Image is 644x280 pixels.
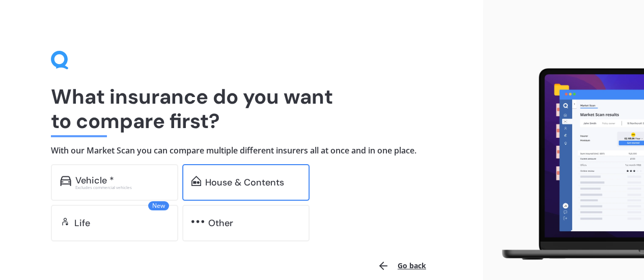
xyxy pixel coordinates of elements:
div: Excludes commercial vehicles [75,185,169,190]
div: House & Contents [205,177,284,188]
div: Life [74,218,90,228]
img: car.f15378c7a67c060ca3f3.svg [60,176,71,186]
img: other.81dba5aafe580aa69f38.svg [191,216,204,227]
h4: With our Market Scan you can compare multiple different insurers all at once and in one place. [51,145,432,156]
button: Go back [371,254,432,278]
span: New [148,201,169,210]
div: Other [208,218,233,228]
img: home-and-contents.b802091223b8502ef2dd.svg [191,176,201,186]
h1: What insurance do you want to compare first? [51,84,432,133]
div: Vehicle * [75,175,114,185]
img: life.f720d6a2d7cdcd3ad642.svg [60,216,70,227]
img: laptop.webp [491,64,644,264]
